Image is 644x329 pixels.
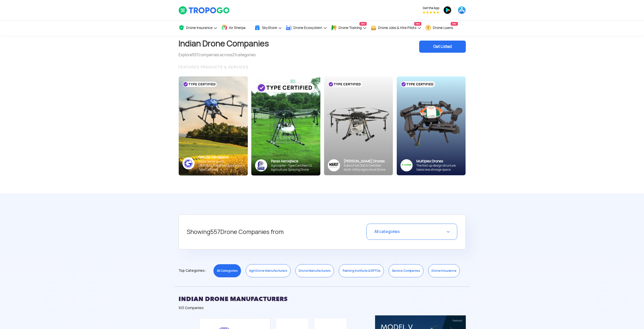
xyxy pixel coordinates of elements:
div: The fold-up design structure takes less storage space [416,164,462,172]
span: SkyStore [262,26,277,30]
a: All Categories [213,264,241,277]
div: Get Listed [419,41,466,53]
span: New [359,22,367,26]
span: Drone Jobs & Hire Pilots [378,26,416,30]
img: ic_garuda_sky.png [182,157,195,169]
a: Drone Insurance [178,20,218,35]
div: Agricopter - Type Certified 10L Agricultural Spraying Drone [271,164,317,172]
span: 557 [192,52,199,57]
span: Drone Insurance [186,26,212,30]
a: Training Institute & RPTOs [339,264,384,277]
a: Air Sherpa [221,20,251,35]
img: ic_multiplex_sky.png [400,159,413,171]
span: All categories [374,229,400,234]
img: Group%2036313.png [328,159,340,171]
a: Agri Drone Manufacturers [246,264,291,277]
h5: Showing Drone Companies from [187,224,336,240]
a: Drone TrainingNew [331,20,367,35]
img: bg_garuda_sky.png [179,76,248,175]
span: Drone Ecosystem [293,26,322,30]
span: Drone Loans [433,26,453,30]
a: Drone Jobs & Hire PilotsNew [371,20,421,35]
span: New [451,22,458,26]
div: Explore companies across categories [178,52,269,58]
div: Multiplex Drones [416,159,462,164]
div: Garuda Aerospace [198,155,244,160]
div: Smart farming with [PERSON_NAME]’s Kisan Drone - Type Certified [198,160,244,172]
h2: INDIAN DRONE MANUFACTURERS [178,293,466,305]
img: App Raking [423,11,439,14]
span: Drone Training [339,26,362,30]
img: bg_multiplex_sky.png [396,76,466,175]
span: 557 [210,228,220,236]
div: India’s First DGCA Certified Multi-Utility Agriculture Drone [344,164,389,172]
a: Service Companies [389,264,423,277]
div: Paras Aerospace [271,159,317,164]
a: SkyStore [254,20,282,35]
a: Drone Ecosystem [286,20,327,35]
span: Get the App [423,6,439,10]
a: Drone LoansNew [425,20,458,35]
div: FEATURED PRODUCTS & SERVICES [178,64,466,70]
img: TropoGo Logo [178,6,230,15]
span: Top Categories : [178,266,206,275]
h1: Indian Drone Companies [178,35,269,52]
span: 21 [232,52,236,57]
a: Drone Insurance [428,264,460,277]
img: paras-card.png [251,76,320,175]
img: bg_marut_sky.png [324,76,393,175]
div: 103 Companies [178,305,466,310]
img: paras-logo-banner.png [255,159,267,171]
span: Air Sherpa [229,26,246,30]
span: New [414,22,421,26]
a: Drone Manufacturers [295,264,334,277]
img: ic_playstore.png [443,6,451,14]
div: [PERSON_NAME] Drones [344,159,389,164]
img: ic_appstore.png [458,6,466,14]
